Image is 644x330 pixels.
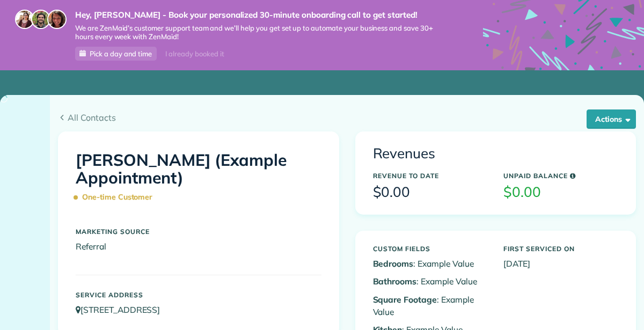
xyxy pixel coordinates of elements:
[47,10,67,29] img: michelle-19f622bdf1676172e81f8f8fba1fb50e276960ebfe0243fe18214015130c80e4.jpg
[15,10,34,29] img: maria-72a9807cf96188c08ef61303f053569d2e2a8a1cde33d635c8a3ac13582a053d.jpg
[75,47,157,61] a: Pick a day and time
[373,276,417,287] b: Bathrooms
[76,188,157,207] span: One-time Customer
[75,10,451,20] strong: Hey, [PERSON_NAME] - Book your personalized 30-minute onboarding call to get started!
[31,10,50,29] img: jorge-587dff0eeaa6aab1f244e6dc62b8924c3b6ad411094392a53c71c6c4a576187d.jpg
[373,294,437,305] b: Square Footage
[373,294,488,319] p: : Example Value
[373,172,488,179] h5: Revenue to Date
[503,172,618,179] h5: Unpaid Balance
[503,185,618,200] h3: $0.00
[90,49,152,58] span: Pick a day and time
[76,291,321,298] h5: Service Address
[373,146,619,162] h3: Revenues
[76,240,321,253] p: Referral
[373,185,488,200] h3: $0.00
[75,24,451,42] span: We are ZenMaid’s customer support team and we’ll help you get set up to automate your business an...
[76,151,321,207] h1: [PERSON_NAME] (Example Appointment)
[373,275,488,288] p: : Example Value
[503,245,618,252] h5: First Serviced On
[159,47,230,61] div: I already booked it
[58,111,636,124] a: All Contacts
[373,245,488,252] h5: Custom Fields
[76,304,170,315] a: [STREET_ADDRESS]
[76,228,321,235] h5: Marketing Source
[373,258,414,269] b: Bedrooms
[373,258,488,270] p: : Example Value
[587,109,636,129] button: Actions
[503,258,618,270] p: [DATE]
[68,111,636,124] span: All Contacts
